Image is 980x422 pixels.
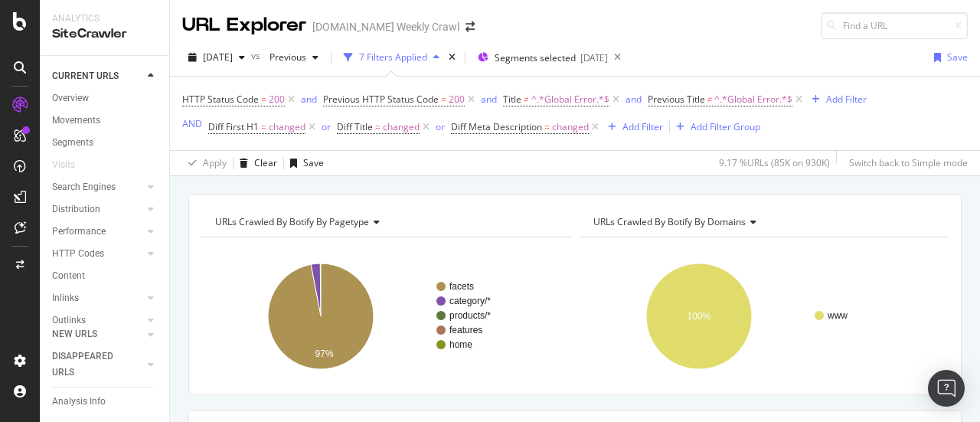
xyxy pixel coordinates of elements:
[301,93,317,106] div: and
[52,179,116,195] div: Search Engines
[843,151,968,175] button: Switch back to Simple mode
[52,246,104,262] div: HTTP Codes
[503,93,521,106] span: Title
[580,51,608,64] div: [DATE]
[552,116,589,138] span: changed
[312,19,459,34] div: [DOMAIN_NAME] Weekly Crawl
[691,120,760,133] div: Add Filter Group
[182,12,306,38] div: URL Explorer
[531,89,609,110] span: ^.*Global Error.*$
[182,116,202,131] button: AND
[203,51,233,64] span: 2025 Sep. 4th
[626,92,642,106] button: and
[263,45,325,70] button: Previous
[495,51,576,64] span: Segments selected
[182,93,259,106] span: HTTP Status Code
[849,156,968,169] div: Switch back to Simple mode
[707,93,713,106] span: ≠
[52,201,100,218] div: Distribution
[579,250,944,383] svg: A chart.
[446,50,459,65] div: times
[827,310,848,321] text: www
[805,90,867,109] button: Add Filter
[449,325,482,335] text: features
[322,120,331,133] div: or
[449,310,491,321] text: products/*
[928,370,965,407] div: Open Intercom Messenger
[359,51,427,64] div: 7 Filters Applied
[52,312,143,329] a: Outlinks
[52,394,158,410] a: Analysis Info
[182,45,251,70] button: [DATE]
[52,113,100,129] div: Movements
[52,68,143,84] a: CURRENT URLS
[301,92,317,106] button: and
[337,120,373,133] span: Diff Title
[481,93,497,106] div: and
[670,118,760,136] button: Add Filter Group
[622,120,663,133] div: Add Filter
[52,157,75,173] div: Visits
[52,394,106,410] div: Analysis Info
[449,89,465,110] span: 200
[263,51,306,64] span: Previous
[284,151,324,175] button: Save
[928,45,968,70] button: Save
[251,49,263,62] span: vs
[52,135,93,151] div: Segments
[215,215,369,228] span: URLs Crawled By Botify By pagetype
[338,45,446,70] button: 7 Filters Applied
[182,117,202,130] div: AND
[52,25,157,43] div: SiteCrawler
[52,135,158,151] a: Segments
[383,116,420,138] span: changed
[52,179,143,195] a: Search Engines
[449,281,474,292] text: facets
[322,119,331,134] button: or
[593,215,746,228] span: URLs Crawled By Botify By domains
[52,290,79,306] div: Inlinks
[52,201,143,218] a: Distribution
[524,93,529,106] span: ≠
[182,151,227,175] button: Apply
[52,268,158,284] a: Content
[52,348,129,381] div: DISAPPEARED URLS
[719,156,830,169] div: 9.17 % URLs ( 85K on 930K )
[602,118,663,136] button: Add Filter
[449,296,491,306] text: category/*
[826,93,867,106] div: Add Filter
[52,326,97,342] div: NEW URLS
[269,116,305,138] span: changed
[52,348,143,381] a: DISAPPEARED URLS
[52,290,143,306] a: Inlinks
[52,224,143,240] a: Performance
[544,120,550,133] span: =
[52,326,143,342] a: NEW URLS
[52,312,86,329] div: Outlinks
[52,224,106,240] div: Performance
[234,151,277,175] button: Clear
[451,120,542,133] span: Diff Meta Description
[52,113,158,129] a: Movements
[465,21,475,32] div: arrow-right-arrow-left
[821,12,968,39] input: Find a URL
[441,93,446,106] span: =
[52,68,119,84] div: CURRENT URLS
[52,246,143,262] a: HTTP Codes
[52,268,85,284] div: Content
[212,210,557,234] h4: URLs Crawled By Botify By pagetype
[203,156,227,169] div: Apply
[315,348,334,359] text: 97%
[303,156,324,169] div: Save
[688,311,711,322] text: 100%
[201,250,566,383] svg: A chart.
[52,12,157,25] div: Analytics
[590,210,936,234] h4: URLs Crawled By Botify By domains
[648,93,705,106] span: Previous Title
[254,156,277,169] div: Clear
[449,339,472,350] text: home
[626,93,642,106] div: and
[52,157,90,173] a: Visits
